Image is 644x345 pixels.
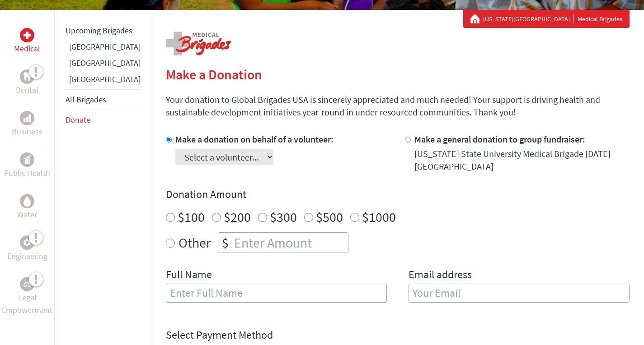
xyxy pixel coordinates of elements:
div: Public Health [20,152,34,167]
div: Medical [20,28,34,42]
a: DentalDental [16,69,38,97]
p: Public Health [4,167,50,179]
div: [US_STATE] State University Medical Brigade [DATE] [GEOGRAPHIC_DATA] [414,147,630,173]
label: Email address [409,267,472,284]
a: BusinessBusiness [12,111,42,138]
p: Business [12,125,42,138]
h2: Make a Donation [166,66,630,83]
input: Your Email [409,284,630,303]
div: $ [218,233,232,253]
a: EngineeringEngineering [7,235,47,262]
a: WaterWater [17,194,37,221]
div: Legal Empowerment [20,277,34,291]
label: $300 [270,208,297,225]
img: Medical [24,32,31,39]
p: Legal Empowerment [2,291,52,317]
a: Public HealthPublic Health [4,152,50,179]
input: Enter Full Name [166,284,387,303]
li: Panama [66,73,141,89]
label: $200 [224,208,251,225]
img: Water [24,196,31,206]
a: [GEOGRAPHIC_DATA] [69,41,141,52]
p: Water [17,208,37,221]
a: [US_STATE][GEOGRAPHIC_DATA] [483,14,574,23]
label: Full Name [166,267,212,284]
img: logo-medical.png [166,32,231,55]
label: Make a general donation to group fundraiser: [414,133,585,145]
div: Medical Brigades [470,14,622,23]
a: Legal EmpowermentLegal Empowerment [2,277,52,317]
li: Ghana [66,41,141,57]
img: Public Health [24,155,31,164]
a: MedicalMedical [14,28,40,55]
label: $500 [316,208,343,225]
p: Your donation to Global Brigades USA is sincerely appreciated and much needed! Your support is dr... [166,93,630,119]
a: Upcoming Brigades [66,25,132,36]
label: $1000 [362,208,396,225]
li: All Brigades [66,89,141,110]
a: [GEOGRAPHIC_DATA] [69,58,141,68]
label: Other [179,232,211,253]
p: Engineering [7,250,47,262]
div: Business [20,111,34,125]
li: Guatemala [66,57,141,73]
img: Legal Empowerment [24,281,31,287]
div: Engineering [20,235,34,250]
a: [GEOGRAPHIC_DATA] [69,74,141,84]
p: Medical [14,42,40,55]
h4: Donation Amount [166,187,630,202]
h4: Select Payment Method [166,328,630,342]
li: Donate [66,110,141,130]
img: Business [24,115,31,122]
img: Engineering [24,239,31,246]
div: Dental [20,69,34,84]
p: Dental [16,84,38,97]
a: All Brigades [66,94,106,105]
img: Dental [24,72,31,81]
li: Upcoming Brigades [66,21,141,41]
label: Make a donation on behalf of a volunteer: [175,133,334,145]
input: Enter Amount [232,233,348,253]
div: Water [20,194,34,208]
a: Donate [66,115,90,125]
label: $100 [178,208,205,225]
